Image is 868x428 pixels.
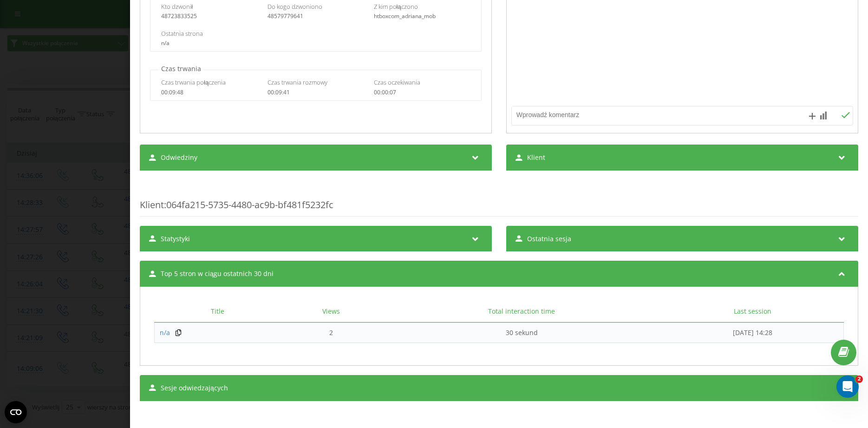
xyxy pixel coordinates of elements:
button: Open CMP widget [5,401,27,423]
span: Ostatnia strona [161,29,203,38]
th: Last session [662,301,844,323]
div: n/a [161,40,470,46]
p: Czas trwania [159,64,203,73]
td: 30 sekund [382,323,662,343]
th: Views [281,301,382,323]
iframe: Intercom live chat [836,375,859,398]
span: Z kim połączono [374,2,418,11]
span: Czas trwania połączenia [161,78,226,86]
span: Czas trwania rozmowy [268,78,327,86]
div: 48579779641 [268,13,364,20]
td: 2 [281,323,382,343]
span: Top 5 stron w ciągu ostatnich 30 dni [161,269,274,278]
div: 00:09:48 [161,89,258,96]
div: 00:09:41 [268,89,364,96]
th: Title [154,301,281,323]
div: : 064fa215-5735-4480-ac9b-bf481f5232fc [140,180,858,217]
span: 2 [855,375,863,383]
span: Sesje odwiedzających [161,383,228,393]
span: Odwiedziny [161,153,197,162]
span: Czas oczekiwania [374,78,420,86]
div: 00:00:07 [374,89,470,96]
div: htboxcom_adriana_mob [374,13,470,20]
span: Ostatnia sesja [527,234,571,244]
th: Total interaction time [382,301,662,323]
div: 48723833525 [161,13,258,20]
span: Statystyki [161,234,190,244]
span: Klient [527,153,545,162]
span: Kto dzwonił [161,2,193,11]
span: Klient [140,198,164,211]
a: n/a [160,328,170,337]
td: [DATE] 14:28 [662,323,844,343]
span: Do kogo dzwoniono [268,2,322,11]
